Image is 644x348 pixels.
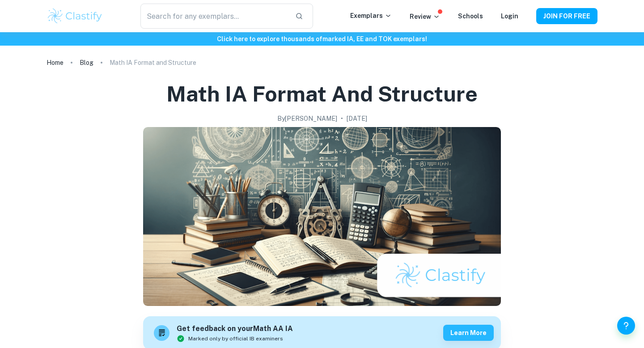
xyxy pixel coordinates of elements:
[110,58,196,68] p: Math IA Format and Structure
[277,114,337,123] h2: By [PERSON_NAME]
[341,114,343,123] p: •
[443,325,494,341] button: Learn more
[80,56,93,69] a: Blog
[47,7,103,25] img: Clastify logo
[166,80,478,108] h1: Math IA Format and Structure
[617,317,635,335] button: Help and Feedback
[47,56,64,69] a: Home
[347,114,367,123] h2: [DATE]
[188,335,283,343] span: Marked only by official IB examiners
[143,127,501,306] img: Math IA Format and Structure cover image
[350,11,392,21] p: Exemplars
[140,4,288,29] input: Search for any exemplars...
[501,13,518,20] a: Login
[2,34,642,44] h6: Click here to explore thousands of marked IA, EE and TOK exemplars !
[458,13,483,20] a: Schools
[177,323,293,335] h6: Get feedback on your Math AA IA
[410,12,440,21] p: Review
[536,8,597,24] button: JOIN FOR FREE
